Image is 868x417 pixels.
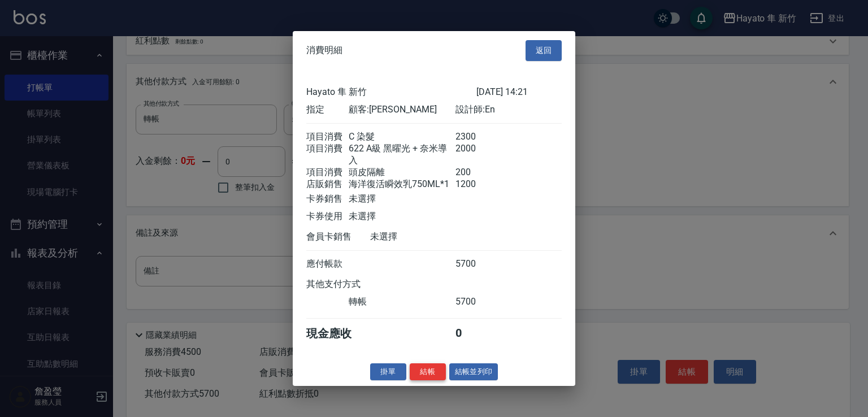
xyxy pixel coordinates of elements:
[306,86,476,98] div: Hayato 隼 新竹
[349,131,455,142] div: C 染髮
[306,258,349,270] div: 應付帳款
[455,166,498,178] div: 200
[306,193,349,205] div: 卡券銷售
[410,363,446,380] button: 結帳
[306,325,370,341] div: 現金應收
[349,296,455,307] div: 轉帳
[349,210,455,222] div: 未選擇
[455,131,498,142] div: 2300
[455,296,498,307] div: 5700
[349,142,455,166] div: 622 A級 黑曜光 + 奈米導入
[349,103,455,115] div: 顧客: [PERSON_NAME]
[370,363,406,380] button: 掛單
[306,142,349,166] div: 項目消費
[306,131,349,142] div: 項目消費
[349,166,455,178] div: 頭皮隔離
[455,178,498,190] div: 1200
[306,231,370,242] div: 會員卡銷售
[306,103,349,115] div: 指定
[306,166,349,178] div: 項目消費
[349,193,455,205] div: 未選擇
[455,103,562,115] div: 設計師: En
[306,45,342,56] span: 消費明細
[306,278,392,290] div: 其他支付方式
[476,86,562,98] div: [DATE] 14:21
[306,178,349,190] div: 店販銷售
[526,40,562,61] button: 返回
[449,363,498,380] button: 結帳並列印
[455,325,498,341] div: 0
[370,231,476,242] div: 未選擇
[349,178,455,190] div: 海洋復活瞬效乳750ML*1
[455,258,498,270] div: 5700
[306,210,349,222] div: 卡券使用
[455,142,498,166] div: 2000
